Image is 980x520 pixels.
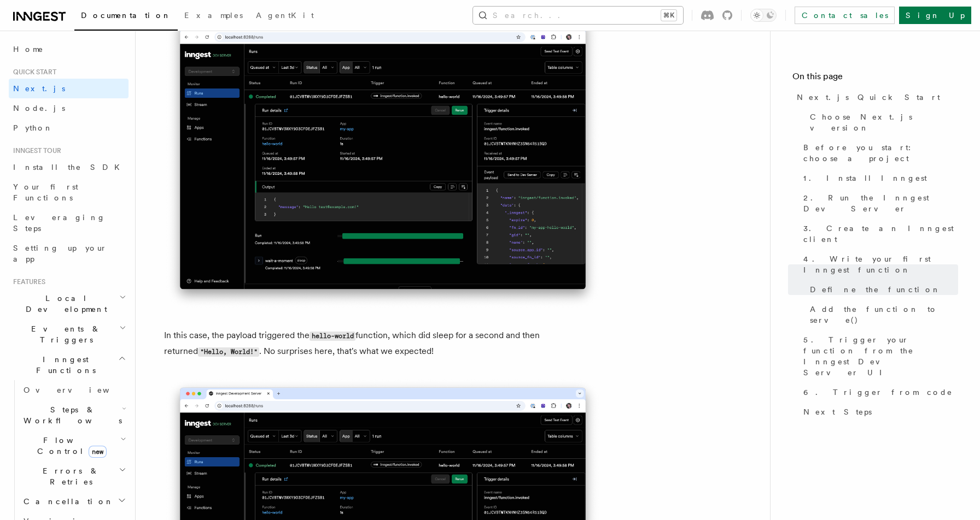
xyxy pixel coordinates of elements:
img: Inngest Dev Server web interface's runs tab with a single completed run expanded [164,8,602,310]
a: Your first Functions [9,177,129,208]
span: Events & Triggers [9,323,119,345]
a: Home [9,39,129,59]
code: hello-world [310,332,355,341]
a: 4. Write your first Inngest function [799,249,958,280]
span: Cancellation [19,496,114,507]
span: Choose Next.js version [810,111,958,133]
span: 4. Write your first Inngest function [803,253,958,275]
a: Contact sales [795,7,895,24]
span: Examples [184,11,243,20]
button: Local Development [9,288,129,319]
button: Events & Triggers [9,319,129,350]
span: Flow Control [19,435,120,457]
span: Documentation [81,11,171,20]
span: 5. Trigger your function from the Inngest Dev Server UI [803,334,958,378]
button: Cancellation [19,492,129,511]
a: 1. Install Inngest [799,168,958,188]
span: Your first Functions [13,182,78,202]
span: Errors & Retries [19,465,119,487]
a: Next.js [9,79,129,98]
span: 1. Install Inngest [803,173,927,184]
span: Quick start [9,68,56,76]
button: Steps & Workflows [19,400,129,430]
button: Inngest Functions [9,350,129,380]
a: 6. Trigger from code [799,382,958,402]
span: Steps & Workflows [19,404,122,426]
a: Overview [19,380,129,400]
span: Overview [24,386,136,394]
a: Leveraging Steps [9,208,129,238]
a: Documentation [74,3,178,31]
span: Inngest tour [9,146,61,155]
a: 2. Run the Inngest Dev Server [799,188,958,218]
span: Node.js [13,104,65,113]
code: "Hello, World!" [198,347,259,357]
span: Leveraging Steps [13,213,106,233]
button: Errors & Retries [19,461,129,492]
span: Define the function [810,284,941,295]
span: Next.js Quick Start [797,92,940,103]
kbd: ⌘K [661,10,676,21]
button: Flow Controlnew [19,430,129,461]
span: Setting up your app [13,244,107,263]
a: Add the function to serve() [806,299,958,330]
button: Search...⌘K [473,7,683,24]
span: AgentKit [256,11,314,20]
a: 3. Create an Inngest client [799,218,958,249]
span: Python [13,123,53,132]
a: Node.js [9,98,129,118]
span: Inngest Functions [9,354,118,376]
span: 2. Run the Inngest Dev Server [803,192,958,214]
a: Next Steps [799,402,958,422]
span: Install the SDK [13,163,126,172]
a: Examples [178,3,249,29]
span: Features [9,277,45,286]
a: Next.js Quick Start [792,87,958,107]
a: Define the function [806,280,958,299]
a: AgentKit [249,3,320,29]
h4: On this page [792,70,958,87]
span: 6. Trigger from code [803,387,953,398]
a: Python [9,118,129,138]
span: new [89,446,107,458]
a: Install the SDK [9,157,129,177]
a: Setting up your app [9,238,129,269]
a: 5. Trigger your function from the Inngest Dev Server UI [799,330,958,382]
span: Next.js [13,84,65,93]
span: Add the function to serve() [810,304,958,326]
span: Local Development [9,293,119,315]
span: Home [13,44,44,55]
span: 3. Create an Inngest client [803,223,958,245]
button: Toggle dark mode [750,9,777,22]
span: Before you start: choose a project [803,142,958,164]
span: Next Steps [803,406,872,417]
a: Choose Next.js version [806,107,958,138]
a: Sign Up [899,7,971,24]
a: Before you start: choose a project [799,138,958,168]
p: In this case, the payload triggered the function, which did sleep for a second and then returned ... [164,328,602,359]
